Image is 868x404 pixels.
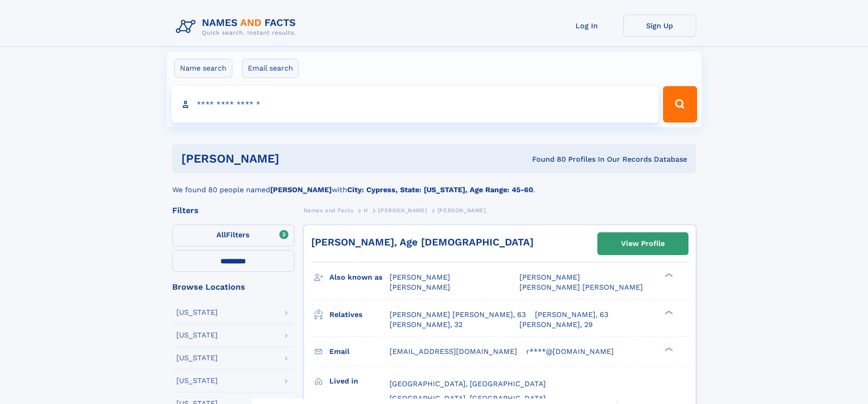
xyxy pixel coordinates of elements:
[663,272,673,278] div: ❯
[171,86,659,123] input: search input
[623,15,696,37] a: Sign Up
[329,344,390,359] h3: Email
[519,273,580,281] span: [PERSON_NAME]
[270,185,332,194] b: [PERSON_NAME]
[303,205,354,216] a: Names and Facts
[172,206,294,215] div: Filters
[181,153,406,164] h1: [PERSON_NAME]
[329,270,390,285] h3: Also known as
[663,86,697,123] button: Search Button
[663,309,673,315] div: ❯
[176,354,218,362] div: [US_STATE]
[519,283,643,291] span: [PERSON_NAME] [PERSON_NAME]
[406,154,687,164] div: Found 80 Profiles In Our Records Database
[364,205,368,216] a: H
[329,307,390,322] h3: Relatives
[347,185,533,194] b: City: Cypress, State: [US_STATE], Age Range: 45-60
[550,15,623,37] a: Log In
[390,320,462,330] a: [PERSON_NAME], 32
[598,233,688,255] a: View Profile
[216,230,226,239] span: All
[390,394,546,403] span: [GEOGRAPHIC_DATA], [GEOGRAPHIC_DATA]
[172,225,294,246] label: Filters
[390,347,517,356] span: [EMAIL_ADDRESS][DOMAIN_NAME]
[364,207,368,214] span: H
[311,236,534,248] a: [PERSON_NAME], Age [DEMOGRAPHIC_DATA]
[176,309,218,316] div: [US_STATE]
[172,15,303,39] img: Logo Names and Facts
[390,310,526,320] a: [PERSON_NAME] [PERSON_NAME], 63
[390,283,450,291] span: [PERSON_NAME]
[329,373,390,389] h3: Lived in
[174,59,232,78] label: Name search
[519,320,593,330] a: [PERSON_NAME], 29
[390,379,546,388] span: [GEOGRAPHIC_DATA], [GEOGRAPHIC_DATA]
[242,59,299,78] label: Email search
[378,205,427,216] a: [PERSON_NAME]
[390,273,450,281] span: [PERSON_NAME]
[172,283,294,291] div: Browse Locations
[621,233,665,254] div: View Profile
[172,174,696,195] div: We found 80 people named with .
[176,332,218,339] div: [US_STATE]
[378,207,427,214] span: [PERSON_NAME]
[663,346,673,352] div: ❯
[437,207,486,214] span: [PERSON_NAME]
[176,377,218,384] div: [US_STATE]
[535,310,608,320] a: [PERSON_NAME], 63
